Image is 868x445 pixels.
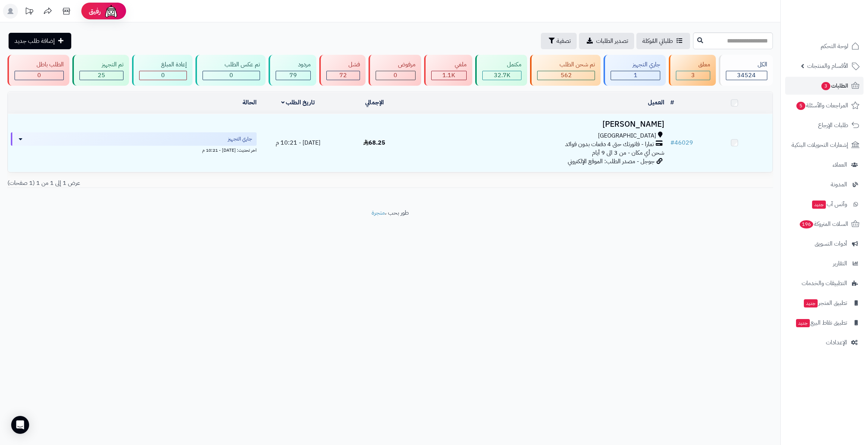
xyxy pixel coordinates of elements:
a: السلات المتروكة196 [785,215,864,233]
span: جديد [804,299,818,307]
span: 34524 [737,71,756,80]
a: المراجعات والأسئلة5 [785,97,864,114]
span: رفيق [89,7,101,16]
a: # [670,98,674,107]
span: تصفية [557,37,571,45]
img: logo-2.png [817,19,861,35]
div: Open Intercom Messenger [11,416,29,434]
a: الطلبات3 [785,77,864,95]
div: تم عكس الطلب [203,60,260,69]
span: أدوات التسويق [815,239,847,249]
div: تم التجهيز [79,60,123,69]
a: تصدير الطلبات [579,33,634,49]
div: 0 [203,71,260,80]
span: [DATE] - 10:21 م [276,138,320,147]
a: طلباتي المُوكلة [636,33,690,49]
div: الطلب باطل [15,60,64,69]
span: جوجل - مصدر الطلب: الموقع الإلكتروني [568,157,655,166]
span: # [670,138,674,147]
div: 3 [676,71,709,80]
a: الإجمالي [365,98,384,107]
span: جديد [796,319,810,327]
span: تطبيق المتجر [803,298,847,308]
a: العملاء [785,156,864,174]
span: إشعارات التحويلات البنكية [792,140,848,150]
a: تاريخ الطلب [281,98,315,107]
a: التقارير [785,255,864,272]
span: 196 [800,220,813,228]
div: إعادة المبلغ [139,60,187,69]
div: 25 [80,71,123,80]
span: 1 [634,71,637,80]
a: معلق 3 [667,55,717,86]
div: 1 [611,71,660,80]
a: مردود 79 [267,55,317,86]
span: 0 [161,71,165,80]
span: جاري التجهيز [228,135,252,143]
h3: [PERSON_NAME] [416,120,664,129]
div: مردود [276,60,310,69]
span: جديد [812,201,826,209]
a: تطبيق المتجرجديد [785,294,864,312]
div: 562 [538,71,594,80]
a: لوحة التحكم [785,37,864,55]
span: الطلبات [821,81,848,91]
span: 5 [796,102,805,110]
button: تصفية [541,33,577,49]
span: 0 [394,71,397,80]
span: لوحة التحكم [821,41,848,51]
span: العملاء [833,160,847,170]
a: مكتمل 32.7K [474,55,529,86]
div: مرفوض [376,60,415,69]
span: التطبيقات والخدمات [802,278,847,288]
div: مكتمل [482,60,521,69]
span: المراجعات والأسئلة [796,100,848,111]
div: 0 [376,71,415,80]
a: متجرة [372,208,385,217]
a: إضافة طلب جديد [9,33,71,49]
a: المدونة [785,176,864,193]
div: تم شحن الطلب [537,60,595,69]
a: إشعارات التحويلات البنكية [785,136,864,154]
a: الطلب باطل 0 [6,55,71,86]
img: ai-face.png [104,4,119,19]
a: جاري التجهيز 1 [602,55,667,86]
a: أدوات التسويق [785,235,864,253]
a: تم التجهيز 25 [71,55,130,86]
div: 79 [276,71,310,80]
span: تصدير الطلبات [596,37,628,45]
span: 562 [561,71,572,80]
div: معلق [676,60,710,69]
div: جاري التجهيز [611,60,660,69]
a: العميل [648,98,664,107]
span: 79 [289,71,297,80]
div: 1131 [432,71,466,80]
a: طلبات الإرجاع [785,116,864,134]
div: اخر تحديث: [DATE] - 10:21 م [11,146,257,154]
a: التطبيقات والخدمات [785,274,864,292]
span: طلباتي المُوكلة [642,37,673,45]
div: عرض 1 إلى 1 من 1 (1 صفحات) [2,179,390,187]
a: الحالة [242,98,257,107]
div: الكل [726,60,767,69]
a: #46029 [670,138,693,147]
span: 0 [229,71,233,80]
span: 0 [37,71,41,80]
div: 32651 [483,71,521,80]
span: 25 [98,71,105,80]
a: مرفوض 0 [367,55,422,86]
a: تحديثات المنصة [20,4,38,20]
span: تمارا - فاتورتك حتى 4 دفعات بدون فوائد [565,140,654,149]
span: 1.1K [442,71,455,80]
span: المدونة [831,179,847,190]
a: الكل34524 [717,55,774,86]
div: 72 [327,71,360,80]
a: إعادة المبلغ 0 [131,55,194,86]
div: ملغي [431,60,467,69]
span: 68.25 [363,138,385,147]
span: 3 [821,82,830,90]
span: وآتس آب [811,199,847,209]
div: 0 [15,71,63,80]
a: فشل 72 [318,55,367,86]
span: طلبات الإرجاع [818,120,848,130]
